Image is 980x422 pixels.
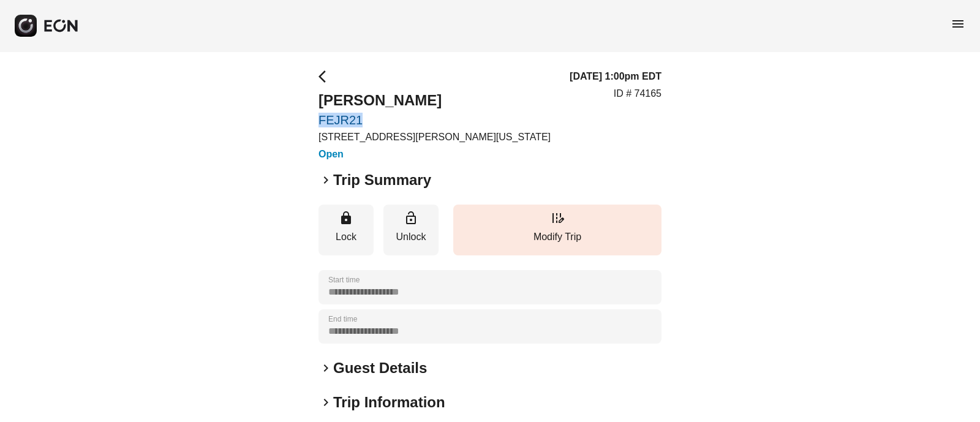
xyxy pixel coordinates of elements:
h2: Trip Information [333,393,445,412]
h2: Guest Details [333,358,427,378]
h3: Open [318,147,551,162]
p: Lock [325,230,367,244]
span: keyboard_arrow_right [318,395,333,410]
button: Modify Trip [453,205,661,255]
p: ID # 74165 [614,86,661,101]
h2: [PERSON_NAME] [318,91,551,110]
p: [STREET_ADDRESS][PERSON_NAME][US_STATE] [318,130,551,145]
p: Modify Trip [459,230,655,244]
p: Unlock [390,230,432,244]
span: arrow_back_ios [318,69,333,84]
span: lock [339,211,353,225]
span: keyboard_arrow_right [318,173,333,187]
button: Unlock [383,205,439,255]
button: Lock [318,205,374,255]
a: FEJR21 [318,113,551,127]
span: edit_road [550,211,565,225]
h2: Trip Summary [333,170,431,190]
span: lock_open [404,211,418,225]
span: keyboard_arrow_right [318,361,333,375]
span: menu [951,17,965,31]
h3: [DATE] 1:00pm EDT [570,69,661,84]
